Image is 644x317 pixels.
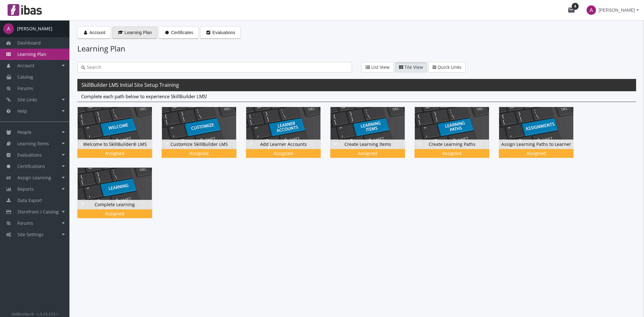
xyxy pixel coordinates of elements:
[79,211,151,217] div: Assigned
[247,150,319,157] div: Assigned
[17,220,33,226] span: Forums
[246,140,320,149] div: Add Learner Accounts
[17,186,34,192] span: Reports
[112,27,157,39] button: Learning Plan
[159,27,199,39] button: Certificates
[331,150,404,157] div: Assigned
[162,140,236,149] div: Customize SkillBuilder LMS
[118,30,123,35] i: Learning Plan
[438,64,462,70] span: Quick Links
[77,43,636,54] h1: Learning Plan
[79,150,151,157] div: Assigned
[85,64,348,70] input: Search
[568,6,575,14] mat-icon: mail
[78,140,152,149] div: Welcome to SkillBuilder® LMS
[163,150,235,157] div: Assigned
[17,197,42,203] span: Data Export
[17,231,44,237] span: Site Settings
[17,26,52,32] div: [PERSON_NAME]
[89,30,105,35] span: Account
[17,63,34,69] span: Account
[77,107,162,167] div: Welcome to SkillBuilder® LMS
[81,93,207,99] span: Complete each path below to experience SkillBuilder LMS!
[17,129,32,135] span: People
[499,107,583,167] div: Assign Learning Paths to Learner
[17,97,37,103] span: Site Links
[17,141,49,147] span: Learning Items
[371,64,390,70] span: List View
[77,27,111,39] button: Account
[17,108,27,114] span: Help
[599,4,635,16] span: [PERSON_NAME]
[171,30,193,35] span: Certificates
[3,23,14,34] span: A
[17,163,45,169] span: Certifications
[416,150,488,157] div: Assigned
[77,167,162,228] div: Complete Learning
[212,30,235,35] span: Evaluations
[200,27,241,39] button: Evaluations
[414,107,499,167] div: Create Learning Paths
[499,140,573,149] div: Assign Learning Paths to Learner
[17,152,42,158] span: Evaluations
[246,107,330,167] div: Add Learner Accounts
[17,209,59,215] span: Storefront / Catalog
[17,40,41,46] span: Dashboard
[17,74,33,80] span: Catalog
[17,51,46,57] span: Learning Plan
[500,150,572,157] div: Assigned
[81,81,179,88] span: SkillBuilder LMS Initial Site Setup Training
[404,64,423,70] span: Tile View
[162,107,246,167] div: Customize SkillBuilder LMS
[17,175,51,181] span: Assign Learning
[330,107,414,167] div: Create Learning Items
[164,30,170,35] i: Certificates
[125,30,152,35] span: Learning Plan
[587,5,596,15] span: A
[78,200,152,209] div: Complete Learning
[83,30,88,35] i: Account
[11,311,58,316] small: SkillBuilder® - v.5.25.273.1
[331,140,405,149] div: Create Learning Items
[415,140,489,149] div: Create Learning Paths
[17,85,33,91] span: Forums
[206,30,211,35] i: Evaluations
